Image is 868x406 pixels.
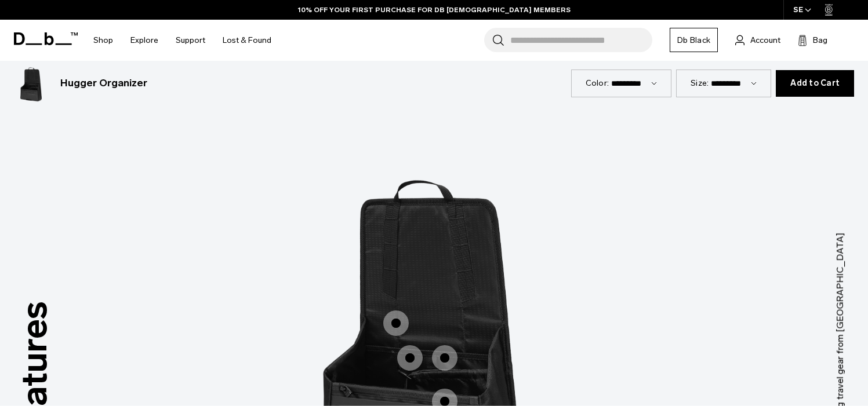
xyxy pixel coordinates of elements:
[85,20,280,61] nav: Main Navigation
[14,65,51,102] img: Hugger Organizer Black Out
[670,28,718,52] a: Db Black
[586,77,609,89] label: Color:
[298,5,571,15] a: 10% OFF YOUR FIRST PURCHASE FOR DB [DEMOGRAPHIC_DATA] MEMBERS
[691,77,709,89] label: Size:
[750,34,780,46] span: Account
[130,20,158,61] a: Explore
[813,34,827,46] span: Bag
[223,20,271,61] a: Lost & Found
[93,20,113,61] a: Shop
[176,20,205,61] a: Support
[790,79,840,88] span: Add to Cart
[776,70,854,97] button: Add to Cart
[798,33,827,47] button: Bag
[735,33,780,47] a: Account
[60,76,147,91] h3: Hugger Organizer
